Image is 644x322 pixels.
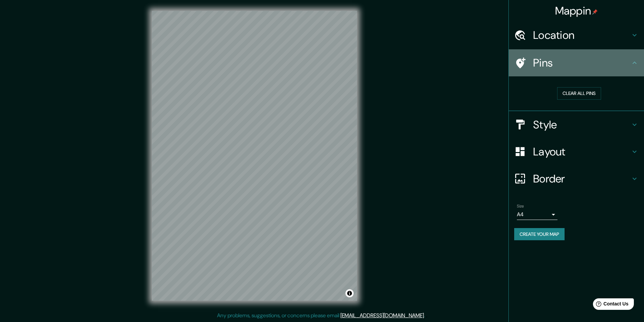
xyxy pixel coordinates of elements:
div: A4 [517,209,557,220]
div: Style [509,111,644,138]
div: Pins [509,49,644,76]
p: Any problems, suggestions, or concerns please email . [217,312,425,320]
h4: Style [533,118,630,131]
div: . [425,312,426,320]
canvas: Map [152,11,357,301]
a: [EMAIL_ADDRESS][DOMAIN_NAME] [340,312,424,319]
h4: Location [533,28,630,42]
div: Border [509,165,644,192]
h4: Layout [533,145,630,158]
button: Clear all pins [557,87,601,100]
div: . [426,312,427,320]
h4: Pins [533,56,630,70]
button: Create your map [514,228,565,241]
label: Size [517,203,524,209]
iframe: Help widget launcher [584,296,637,315]
h4: Border [533,172,630,185]
img: pin-icon.png [592,9,598,15]
h4: Mappin [555,4,598,18]
div: Location [509,22,644,49]
div: Layout [509,138,644,165]
button: Toggle attribution [345,289,354,297]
